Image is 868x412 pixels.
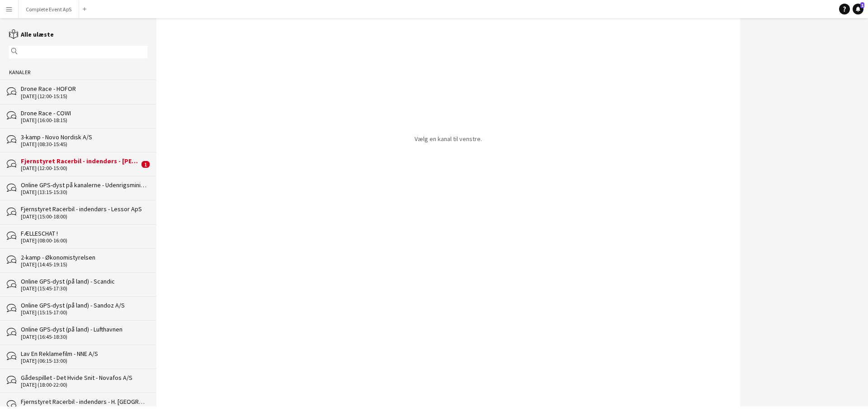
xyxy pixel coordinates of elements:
[21,109,147,117] div: Drone Race - COWI
[21,301,147,309] div: Online GPS-dyst (på land) - Sandoz A/S
[860,2,864,8] span: 1
[21,309,147,316] div: [DATE] (15:15-17:00)
[21,141,147,147] div: [DATE] (08:30-15:45)
[21,189,147,195] div: [DATE] (13:15-15:30)
[19,0,79,18] button: Complete Event ApS
[21,325,147,333] div: Online GPS-dyst (på land) - Lufthavnen
[21,406,147,412] div: [DATE] (14:00-18:15)
[21,165,139,171] div: [DATE] (12:00-15:00)
[21,237,147,244] div: [DATE] (08:00-16:00)
[415,135,482,143] p: Vælg en kanal til venstre.
[21,253,147,261] div: 2-kamp - Økonomistyrelsen
[21,181,147,189] div: Online GPS-dyst på kanalerne - Udenrigsministeriet
[21,374,147,382] div: Gådespillet - Det Hvide Snit - Novafos A/S
[21,117,147,123] div: [DATE] (16:00-18:15)
[21,277,147,285] div: Online GPS-dyst (på land) - Scandic
[21,85,147,93] div: Drone Race - HOFOR
[142,161,150,168] span: 1
[21,133,147,141] div: 3-kamp - Novo Nordisk A/S
[21,229,147,237] div: FÆLLESCHAT !
[21,93,147,99] div: [DATE] (12:00-15:15)
[853,4,863,14] a: 1
[9,30,54,38] a: Alle ulæste
[21,358,147,364] div: [DATE] (06:15-13:00)
[21,205,147,213] div: Fjernstyret Racerbil - indendørs - Lessor ApS
[21,285,147,292] div: [DATE] (15:45-17:30)
[21,157,139,165] div: Fjernstyret Racerbil - indendørs - [PERSON_NAME]
[21,261,147,268] div: [DATE] (14:45-19:15)
[21,350,147,358] div: Lav En Reklamefilm - NNE A/S
[21,398,147,406] div: Fjernstyret Racerbil - indendørs - H. [GEOGRAPHIC_DATA] A/S
[21,213,147,220] div: [DATE] (15:00-18:00)
[21,334,147,340] div: [DATE] (16:45-18:30)
[21,382,147,388] div: [DATE] (18:00-22:00)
